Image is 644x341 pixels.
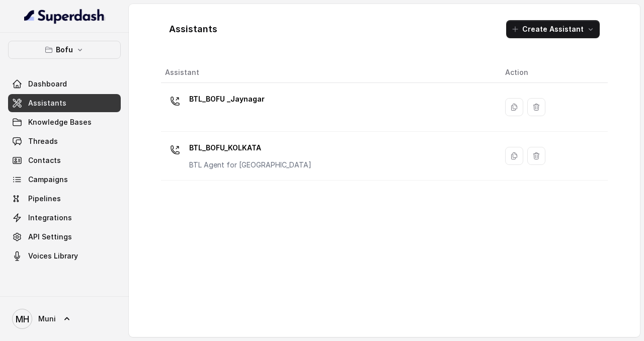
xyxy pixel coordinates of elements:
[8,170,121,189] a: Campaigns
[189,140,311,156] p: BTL_BOFU_KOLKATA
[161,62,497,83] th: Assistant
[28,251,78,261] span: Voices Library
[8,113,121,131] a: Knowledge Bases
[189,160,311,170] p: BTL Agent for [GEOGRAPHIC_DATA]
[506,20,600,38] button: Create Assistant
[28,117,92,127] span: Knowledge Bases
[8,209,121,227] a: Integrations
[8,75,121,93] a: Dashboard
[8,228,121,246] a: API Settings
[8,247,121,265] a: Voices Library
[28,213,72,223] span: Integrations
[8,305,121,333] a: Muni
[8,151,121,169] a: Contacts
[28,136,58,146] span: Threads
[28,194,61,204] span: Pipelines
[497,62,608,83] th: Action
[28,232,72,242] span: API Settings
[8,190,121,208] a: Pipelines
[169,21,217,37] h1: Assistants
[24,8,105,24] img: light.svg
[38,314,56,324] span: Muni
[56,44,73,56] p: Bofu
[28,175,68,185] span: Campaigns
[28,155,61,165] span: Contacts
[16,314,29,324] text: MH
[8,41,121,59] button: Bofu
[8,94,121,112] a: Assistants
[28,79,67,89] span: Dashboard
[8,132,121,150] a: Threads
[189,91,265,107] p: BTL_BOFU _Jaynagar
[28,98,66,108] span: Assistants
